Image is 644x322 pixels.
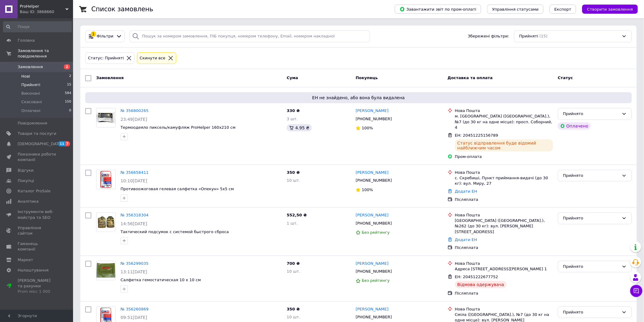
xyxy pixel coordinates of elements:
span: ЕН не знайдено, або вона була видалена [88,95,629,101]
span: Відгуки [18,168,33,173]
span: 1 шт. [287,221,298,226]
span: 100% [362,187,373,192]
span: Експорт [555,7,572,12]
a: Термоодеяло пиксель/камуфляж ProHelper 160х210 см [121,125,236,130]
div: [PHONE_NUMBER] [355,219,393,227]
div: Пром-оплата [455,154,553,159]
span: Покупець [356,75,378,80]
span: Фільтри [97,33,114,39]
div: [PHONE_NUMBER] [355,177,393,184]
span: 150 [65,99,71,105]
div: 4.95 ₴ [287,124,312,131]
div: Статус: Прийняті [87,55,125,61]
button: Завантажити звіт по пром-оплаті [395,5,481,14]
a: Додати ЕН [455,237,477,242]
a: [PERSON_NAME] [356,170,389,176]
div: Нова Пошта [455,261,553,266]
span: Маркет [18,257,33,263]
span: 09:51[DATE] [121,315,147,320]
span: Замовлення [18,64,43,70]
span: Налаштування [18,268,49,273]
div: Prom мікс 1 000 [18,289,56,294]
div: [PHONE_NUMBER] [355,115,393,123]
span: 2 [69,74,71,79]
span: [PERSON_NAME] та рахунки [18,278,56,295]
span: Прийняті [21,82,40,88]
a: № 356299035 [121,261,149,266]
button: Чат з покупцем [630,285,642,297]
span: Покупці [18,178,34,184]
span: 13:11[DATE] [121,269,147,274]
div: [PHONE_NUMBER] [355,268,393,275]
span: 11 [58,141,65,146]
span: Повідомлення [18,121,47,126]
a: № 356260869 [121,307,149,311]
img: Фото товару [96,263,115,278]
span: (15) [540,34,548,38]
div: 1 [91,31,96,37]
span: Статус [558,75,573,80]
span: ProHelper [20,4,65,9]
span: 330 ₴ [287,108,300,113]
input: Пошук за номером замовлення, ПІБ покупця, номером телефону, Email, номером накладної [130,30,370,42]
div: Прийнято [563,215,619,222]
span: Cума [287,75,298,80]
a: Фото товару [96,212,116,232]
span: 100% [362,126,373,130]
span: 10 шт. [287,178,300,183]
span: Інструменти веб-майстра та SEO [18,209,56,220]
span: 350 ₴ [287,170,300,175]
a: Тактический подсумок с системой быстрого сброса [121,229,229,234]
a: № 356658411 [121,170,149,175]
a: Створити замовлення [576,7,638,11]
span: 14:56[DATE] [121,221,147,226]
span: Управління статусами [492,7,539,12]
div: Нова Пошта [455,170,553,175]
span: Управління сайтом [18,225,56,236]
a: Противоожоговая гелевая салфетка «Опекун» 5х5 см [121,187,234,191]
span: 23:49[DATE] [121,117,147,122]
div: [PHONE_NUMBER] [355,313,393,321]
a: № 356318304 [121,213,149,217]
button: Експорт [550,5,576,14]
a: Фото товару [96,170,116,189]
button: Управління статусами [487,5,544,14]
span: Каталог ProSale [18,188,51,194]
span: Товари та послуги [18,131,56,136]
span: 10:10[DATE] [121,178,147,183]
a: Фото товару [96,108,116,128]
span: 10 шт. [287,315,300,319]
span: Створити замовлення [587,7,633,12]
div: Прийнято [563,111,619,117]
div: Прийнято [563,264,619,270]
span: Замовлення [96,75,124,80]
div: Оплачено [558,122,591,130]
div: м. [GEOGRAPHIC_DATA] ([GEOGRAPHIC_DATA].), №7 (до 30 кг на одне місце): просп. Соборний, 4 [455,114,553,130]
span: Без рейтингу [362,278,390,283]
span: Збережені фільтри: [468,33,509,39]
div: Нова Пошта [455,212,553,218]
a: Фото товару [96,261,116,280]
span: Головна [18,38,35,43]
span: 15 [67,82,71,88]
div: Статус відправлення буде відомий найближчим часом [455,139,553,152]
span: Аналітика [18,199,39,204]
span: 700 ₴ [287,261,300,266]
div: Cкинути все [138,55,167,61]
span: Без рейтингу [362,230,390,235]
span: Виконані [21,91,40,96]
h1: Список замовлень [91,5,153,13]
img: Фото товару [97,213,115,232]
span: 3 шт. [287,117,298,121]
a: [PERSON_NAME] [356,261,389,267]
a: [PERSON_NAME] [356,306,389,312]
a: Додати ЕН [455,189,477,194]
span: 10 шт. [287,269,300,274]
span: 552,50 ₴ [287,213,307,217]
span: Салфетка гемостатическая 10 х 10 см [121,278,201,282]
div: [GEOGRAPHIC_DATA] ([GEOGRAPHIC_DATA].), №262 (до 30 кг): вул. [PERSON_NAME][STREET_ADDRESS] [455,218,553,235]
div: Післяплата [455,197,553,202]
div: Адреса [STREET_ADDRESS][PERSON_NAME] 1 [455,266,553,272]
span: ЕН: 20451225156789 [455,133,498,138]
